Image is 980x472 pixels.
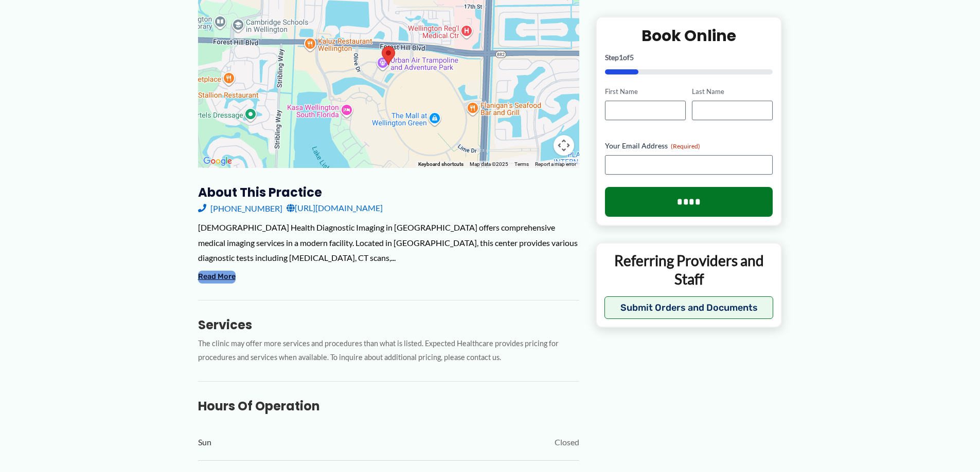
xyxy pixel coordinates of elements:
button: Map camera controls [554,135,574,156]
button: Submit Orders and Documents [604,296,774,318]
p: The clinic may offer more services and procedures than what is listed. Expected Healthcare provid... [198,337,579,365]
h3: Hours of Operation [198,398,579,414]
a: Report a map error [535,161,576,167]
h3: About this practice [198,184,579,200]
button: Keyboard shortcuts [418,161,464,168]
span: Closed [555,435,579,450]
p: Referring Providers and Staff [604,251,774,289]
div: [DEMOGRAPHIC_DATA] Health Diagnostic Imaging in [GEOGRAPHIC_DATA] offers comprehensive medical im... [198,220,579,266]
h2: Book Online [605,26,773,46]
img: Google [201,155,235,168]
a: Terms (opens in new tab) [514,161,529,167]
button: Read More [198,271,236,283]
span: Map data ©2025 [470,161,508,167]
span: 1 [619,53,623,62]
a: Open this area in Google Maps (opens a new window) [201,155,235,168]
span: 5 [630,53,634,62]
h3: Services [198,317,579,333]
a: [URL][DOMAIN_NAME] [287,200,383,216]
p: Step of [605,54,773,61]
a: [PHONE_NUMBER] [198,200,282,216]
label: First Name [605,87,686,97]
label: Your Email Address [605,141,773,151]
label: Last Name [692,87,773,97]
span: Sun [198,435,211,450]
span: (Required) [671,142,700,150]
